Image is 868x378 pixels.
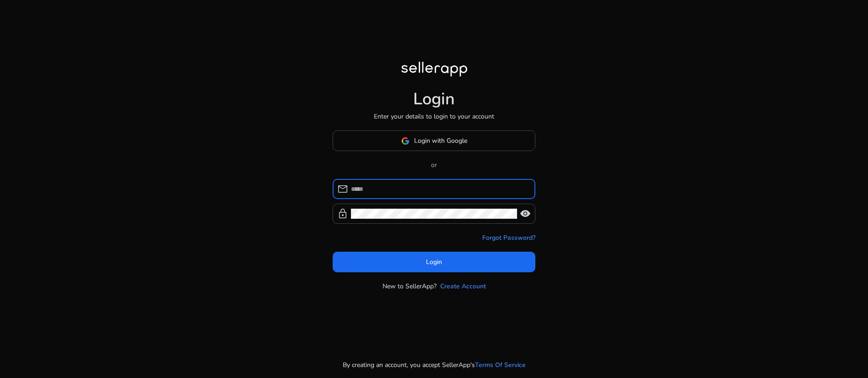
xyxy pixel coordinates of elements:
p: New to SellerApp? [383,281,437,291]
a: Forgot Password? [482,233,535,243]
p: Enter your details to login to your account [374,112,494,121]
span: Login with Google [414,136,467,146]
a: Terms Of Service [475,360,526,370]
img: google-logo.svg [401,137,410,145]
span: lock [337,208,348,219]
span: mail [337,184,348,194]
h1: Login [413,89,455,109]
button: Login with Google [333,130,535,151]
a: Create Account [440,281,486,291]
span: visibility [520,208,531,219]
button: Login [333,252,535,272]
p: or [333,160,535,170]
span: Login [426,257,442,267]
